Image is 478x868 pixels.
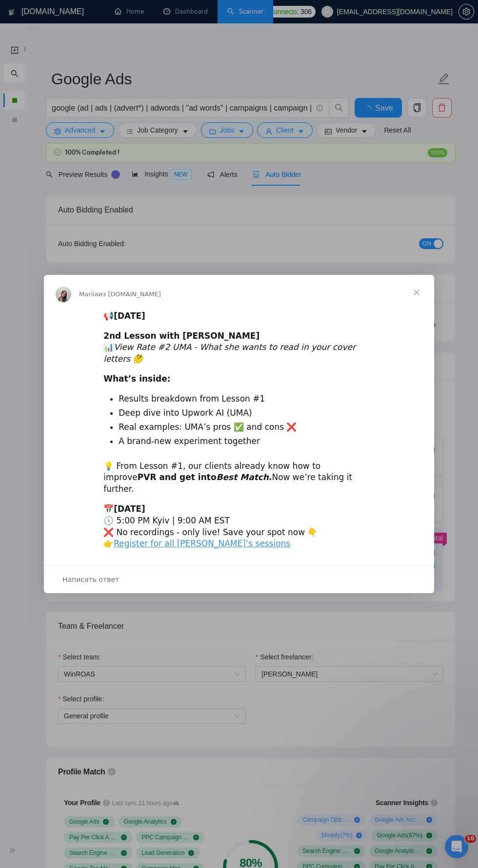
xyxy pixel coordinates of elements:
[103,331,259,341] b: 2nd Lesson with [PERSON_NAME]
[103,310,375,322] div: 📢
[56,287,71,302] img: Profile image for Mariia
[62,573,119,586] span: Написать ответ
[114,539,290,548] a: Register for all [PERSON_NAME]’s sessions
[103,374,170,384] b: What’s inside:
[114,311,145,321] b: [DATE]
[119,407,375,419] li: Deep dive into Upwork AI (UMA)
[138,472,272,482] b: PVR and get into .
[103,461,375,495] div: 💡 From Lesson #1, our clients already know how to improve Now we’re taking it further.
[103,330,375,365] div: 📊
[114,504,145,514] b: [DATE]
[217,472,269,482] i: Best Match
[119,393,375,405] li: Results breakdown from Lesson #1
[103,503,375,550] div: 📅 🕔 5:00 PM Kyiv | 9:00 AM EST ❌ No recordings - only live! Save your spot now 👇 👉
[79,290,99,298] span: Mariia
[103,342,356,364] i: View Rate #2 UMA - What she wants to read in your cover letters 🤔
[119,436,375,447] li: A brand-new experiment together
[399,275,434,310] span: Закрыть
[44,565,434,593] div: Открыть разговор и ответить
[119,422,375,433] li: Real examples: UMA’s pros ✅ and cons ❌
[99,290,161,298] span: из [DOMAIN_NAME]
